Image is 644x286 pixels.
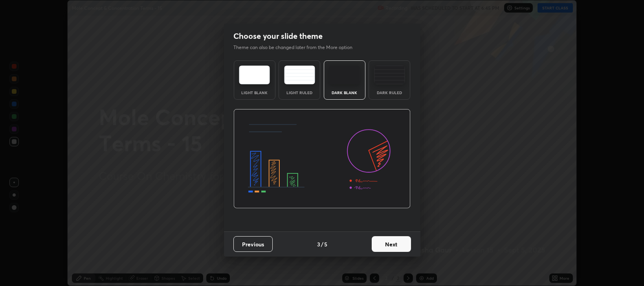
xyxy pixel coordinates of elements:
[374,66,405,84] img: darkRuledTheme.de295e13.svg
[321,240,323,248] h4: /
[329,66,360,84] img: darkTheme.f0cc69e5.svg
[329,91,360,95] div: Dark Blank
[233,109,411,209] img: darkThemeBanner.d06ce4a2.svg
[324,240,327,248] h4: 5
[233,31,323,41] h2: Choose your slide theme
[284,66,315,84] img: lightRuledTheme.5fabf969.svg
[372,236,411,252] button: Next
[284,91,315,95] div: Light Ruled
[374,91,405,95] div: Dark Ruled
[239,66,270,84] img: lightTheme.e5ed3b09.svg
[233,236,273,252] button: Previous
[317,240,320,248] h4: 3
[233,44,361,51] p: Theme can also be changed later from the More option
[239,91,270,95] div: Light Blank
